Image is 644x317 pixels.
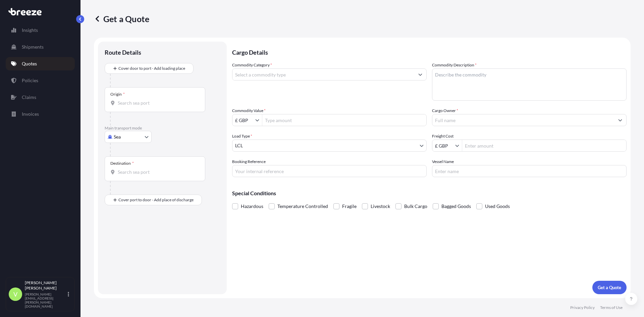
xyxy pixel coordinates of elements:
span: Bagged Goods [441,201,471,211]
a: Shipments [6,40,75,54]
label: Commodity Description [432,62,477,68]
p: Invoices [22,111,39,117]
button: Get a Quote [592,281,627,294]
label: Freight Cost [432,133,453,140]
p: Claims [22,94,36,101]
input: Destination [118,169,197,175]
label: Commodity Category [232,62,272,68]
span: Cover door to port - Add loading place [118,65,185,72]
button: Show suggestions [255,117,262,123]
a: Quotes [6,57,75,70]
a: Claims [6,91,75,104]
label: Booking Reference [232,158,266,165]
input: Type amount [262,114,426,126]
div: Destination [110,161,134,166]
a: Privacy Policy [570,305,595,310]
span: Load Type [232,133,252,140]
input: Select a commodity type [232,68,414,81]
p: Main transport mode [105,125,220,131]
p: Special Conditions [232,191,627,196]
a: Insights [6,23,75,37]
a: Invoices [6,107,75,121]
p: Get a Quote [598,284,621,291]
input: Commodity Value [232,114,255,126]
p: Policies [22,77,38,84]
div: Origin [110,92,125,97]
p: Quotes [22,60,37,67]
p: Shipments [22,44,44,50]
label: Commodity Value [232,107,266,114]
button: Select transport [105,131,152,143]
input: Your internal reference [232,165,427,177]
span: Bulk Cargo [404,201,427,211]
span: Hazardous [241,201,263,211]
p: [PERSON_NAME] [PERSON_NAME] [25,280,66,291]
a: Terms of Use [600,305,623,310]
span: Temperature Controlled [277,201,328,211]
label: Vessel Name [432,158,454,165]
a: Policies [6,74,75,87]
input: Enter name [432,165,627,177]
span: LCL [235,142,243,149]
span: Cover port to door - Add place of discharge [118,197,194,203]
button: LCL [232,140,427,152]
span: Livestock [371,201,390,211]
p: Cargo Details [232,42,627,62]
button: Show suggestions [614,114,626,126]
p: Insights [22,27,38,34]
p: Get a Quote [94,13,149,24]
span: Used Goods [485,201,510,211]
p: [PERSON_NAME][EMAIL_ADDRESS][PERSON_NAME][DOMAIN_NAME] [25,292,66,308]
button: Cover door to port - Add loading place [105,63,194,74]
span: Sea [114,134,121,140]
input: Freight Cost [432,140,455,152]
label: Cargo Owner [432,107,458,114]
input: Full name [432,114,614,126]
button: Cover port to door - Add place of discharge [105,195,202,205]
span: Fragile [342,201,357,211]
button: Show suggestions [414,68,426,81]
input: Enter amount [462,140,626,152]
button: Show suggestions [455,142,462,149]
p: Route Details [105,48,141,56]
input: Origin [118,100,197,106]
span: V [13,291,17,298]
